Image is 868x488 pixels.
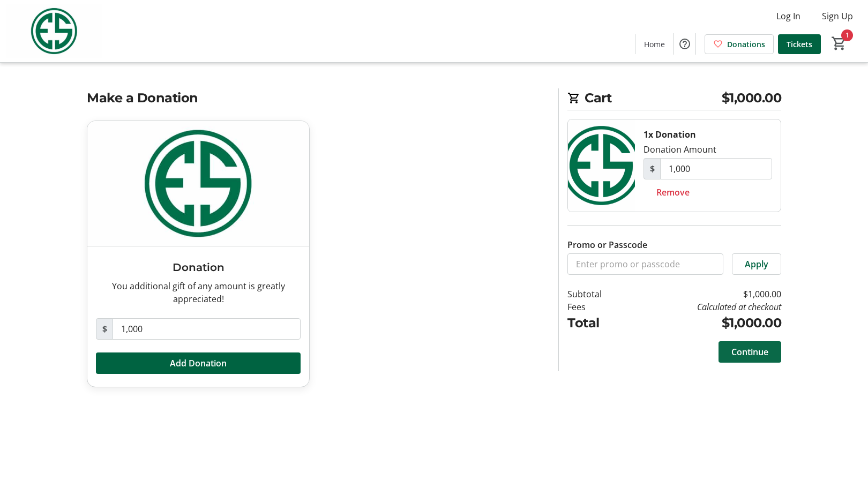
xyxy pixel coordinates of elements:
[96,280,301,305] div: You additional gift of any amount is greatly appreciated!
[787,39,812,50] span: Tickets
[745,258,768,271] span: Apply
[630,301,781,313] td: Calculated at checkout
[719,341,781,363] button: Continue
[776,10,800,22] span: Log In
[170,357,227,370] span: Add Donation
[87,88,545,108] h2: Make a Donation
[643,158,661,179] span: $
[705,34,774,54] a: Donations
[732,253,781,275] button: Apply
[567,313,630,333] td: Total
[630,288,781,301] td: $1,000.00
[630,313,781,333] td: $1,000.00
[568,119,635,212] img: Donation
[656,186,690,199] span: Remove
[567,253,723,275] input: Enter promo or passcode
[567,301,630,313] td: Fees
[643,182,702,203] button: Remove
[567,238,647,251] label: Promo or Passcode
[87,121,309,246] img: Donation
[731,346,768,358] span: Continue
[822,10,853,22] span: Sign Up
[6,4,102,58] img: Evans Scholars Foundation's Logo
[635,34,674,54] a: Home
[96,352,301,374] button: Add Donation
[567,288,630,301] td: Subtotal
[829,34,849,53] button: Cart
[643,143,716,156] div: Donation Amount
[768,7,809,25] button: Log In
[722,88,782,108] span: $1,000.00
[567,88,781,110] h2: Cart
[643,128,696,141] div: 1x Donation
[727,39,765,50] span: Donations
[96,259,301,275] h3: Donation
[813,7,862,25] button: Sign Up
[674,33,695,55] button: Help
[644,39,665,50] span: Home
[96,318,113,340] span: $
[778,34,821,54] a: Tickets
[113,318,301,340] input: Donation Amount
